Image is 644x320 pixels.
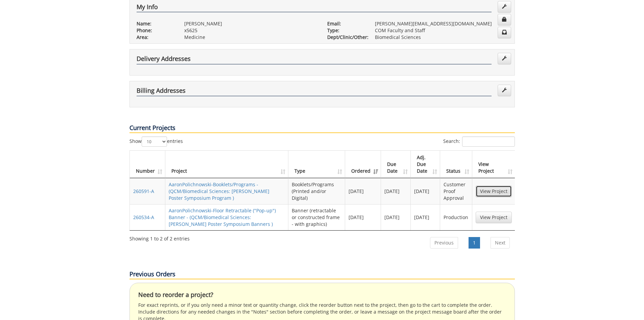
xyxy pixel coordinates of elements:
[165,151,288,178] th: Project: activate to sort column ascending
[137,20,174,27] p: Name:
[443,136,515,147] label: Search:
[498,27,511,38] a: Change Communication Preferences
[345,204,381,230] td: [DATE]
[440,204,472,230] td: Production
[476,186,512,197] a: View Project
[169,181,269,201] a: AaronPolichnowski-Booklets/Programs - (QCM/Biomedical Sciences: [PERSON_NAME] Poster Symposium Pr...
[288,204,345,230] td: Banner (retractable or constructed frame - with graphics)
[327,34,365,41] p: Dept/Clinic/Other:
[184,20,317,27] p: [PERSON_NAME]
[498,53,511,64] a: Edit Addresses
[498,85,511,96] a: Edit Addresses
[133,214,154,220] a: 260534-A
[381,204,411,230] td: [DATE]
[138,292,506,298] h4: Need to reorder a project?
[462,136,515,147] input: Search:
[288,178,345,204] td: Booklets/Programs (Printed and/or Digital)
[129,270,515,279] p: Previous Orders
[129,136,183,147] label: Show entries
[345,178,381,204] td: [DATE]
[411,151,440,178] th: Adj. Due Date: activate to sort column ascending
[375,20,508,27] p: [PERSON_NAME][EMAIL_ADDRESS][DOMAIN_NAME]
[430,237,458,249] a: Previous
[129,124,515,133] p: Current Projects
[137,34,174,41] p: Area:
[440,178,472,204] td: Customer Proof Approval
[327,20,365,27] p: Email:
[184,34,317,41] p: Medicine
[345,151,381,178] th: Ordered: activate to sort column ascending
[375,34,508,41] p: Biomedical Sciences
[381,151,411,178] th: Due Date: activate to sort column ascending
[129,233,190,242] div: Showing 1 to 2 of 2 entries
[288,151,345,178] th: Type: activate to sort column ascending
[498,14,511,25] a: Change Password
[375,27,508,34] p: COM Faculty and Staff
[381,178,411,204] td: [DATE]
[137,4,492,13] h4: My Info
[137,56,492,64] h4: Delivery Addresses
[142,136,167,147] select: Showentries
[327,27,365,34] p: Type:
[133,188,154,194] a: 260591-A
[472,151,515,178] th: View Project: activate to sort column ascending
[137,87,492,96] h4: Billing Addresses
[130,151,165,178] th: Number: activate to sort column ascending
[137,27,174,34] p: Phone:
[498,1,511,13] a: Edit Info
[411,204,440,230] td: [DATE]
[411,178,440,204] td: [DATE]
[491,237,510,249] a: Next
[169,207,276,227] a: AaronPolichnowski-Floor Retractable ("Pop-up") Banner - (QCM/Biomedical Sciences: [PERSON_NAME] P...
[184,27,317,34] p: x5625
[476,212,512,223] a: View Project
[440,151,472,178] th: Status: activate to sort column ascending
[469,237,480,249] a: 1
